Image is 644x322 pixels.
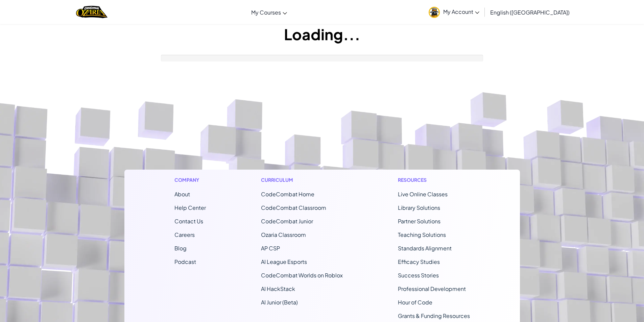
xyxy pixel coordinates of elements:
[174,258,196,265] a: Podcast
[398,231,446,238] a: Teaching Solutions
[174,204,206,211] a: Help Center
[174,231,195,238] a: Careers
[429,7,440,18] img: avatar
[261,204,326,211] a: CodeCombat Classroom
[261,285,295,292] a: AI HackStack
[174,245,187,252] a: Blog
[425,1,483,23] a: My Account
[261,231,306,238] a: Ozaria Classroom
[398,191,448,198] a: Live Online Classes
[487,3,573,21] a: English ([GEOGRAPHIC_DATA])
[398,204,440,211] a: Library Solutions
[76,5,108,19] img: Home
[261,191,314,198] span: CodeCombat Home
[261,272,343,279] a: CodeCombat Worlds on Roblox
[398,285,466,292] a: Professional Development
[490,9,570,16] span: English ([GEOGRAPHIC_DATA])
[398,218,440,225] a: Partner Solutions
[261,245,280,252] a: AP CSP
[248,3,290,21] a: My Courses
[76,5,108,19] a: Ozaria by CodeCombat logo
[398,176,470,183] h1: Resources
[443,8,479,15] span: My Account
[398,312,470,319] a: Grants & Funding Resources
[174,191,190,198] a: About
[398,258,440,265] a: Efficacy Studies
[174,218,203,225] span: Contact Us
[398,299,432,306] a: Hour of Code
[261,299,298,306] a: AI Junior (Beta)
[251,9,281,16] span: My Courses
[398,272,439,279] a: Success Stories
[398,245,452,252] a: Standards Alignment
[261,258,307,265] a: AI League Esports
[261,218,313,225] a: CodeCombat Junior
[174,176,206,183] h1: Company
[261,176,343,183] h1: Curriculum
